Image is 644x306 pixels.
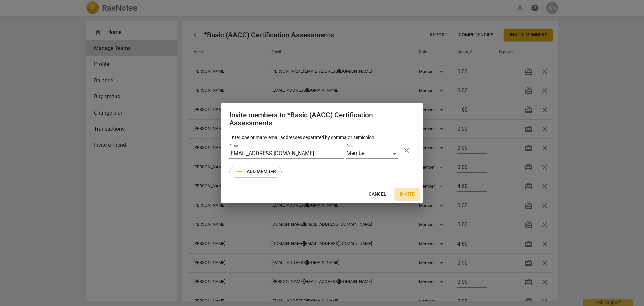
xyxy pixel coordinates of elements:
[235,168,243,176] span: add
[402,146,411,155] span: close
[235,168,276,176] span: Add member
[346,149,398,159] div: Member
[346,144,354,148] label: Role
[229,144,240,148] label: E-mail
[363,188,392,201] button: Cancel
[229,166,282,178] button: Add
[394,188,420,201] button: Invite
[400,191,415,198] span: Invite
[369,191,386,198] span: Cancel
[229,134,415,141] p: Enter one or many email addresses separated by comma or semicolon.
[229,111,415,127] h2: Invite members to *Basic (AACC) Certification Assessments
